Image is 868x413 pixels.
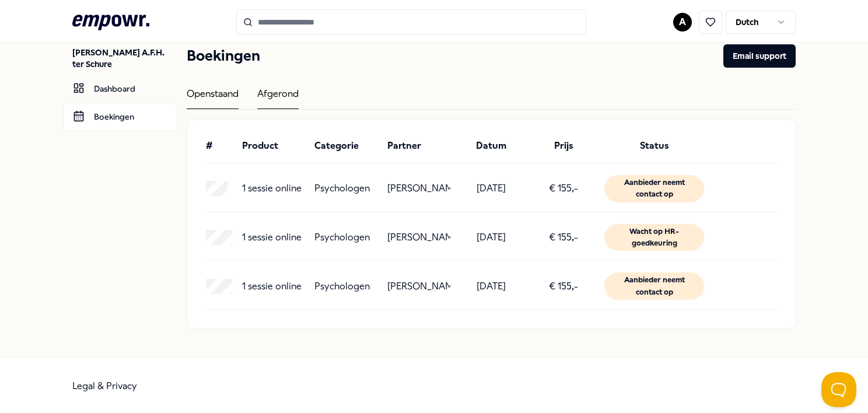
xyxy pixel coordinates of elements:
a: Legal & Privacy [72,380,137,391]
p: [PERSON_NAME] A.F.H. ter Schure [72,47,177,70]
a: Dashboard [63,75,177,103]
a: Boekingen [63,103,177,131]
p: € 155,- [549,230,578,245]
p: [PERSON_NAME] [387,230,450,245]
input: Search for products, categories or subcategories [236,9,586,35]
p: [DATE] [477,279,506,294]
div: Partner [387,138,450,153]
h1: Boekingen [187,44,260,68]
div: Product [242,138,305,153]
div: Status [604,138,703,153]
div: Aanbieder neemt contact op [604,175,703,202]
p: Psychologen [314,279,370,294]
div: Prijs [532,138,595,153]
iframe: Help Scout Beacon - Open [821,372,856,407]
button: A [673,13,692,32]
p: € 155,- [549,181,578,196]
p: 1 sessie online [242,279,302,294]
p: 1 sessie online [242,181,302,196]
p: [PERSON_NAME] [387,181,450,196]
p: Psychologen [314,181,370,196]
p: Psychologen [314,230,370,245]
p: [PERSON_NAME] [387,279,450,294]
div: Categorie [314,138,377,153]
p: [DATE] [477,230,506,245]
p: [DATE] [477,181,506,196]
div: # [206,138,233,153]
div: Aanbieder neemt contact op [604,272,703,300]
p: € 155,- [549,279,578,294]
div: Wacht op HR-goedkeuring [604,224,703,251]
div: Datum [460,138,523,153]
div: Afgerond [257,86,299,109]
button: Email support [723,44,796,68]
div: Openstaand [187,86,239,109]
p: 1 sessie online [242,230,302,245]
